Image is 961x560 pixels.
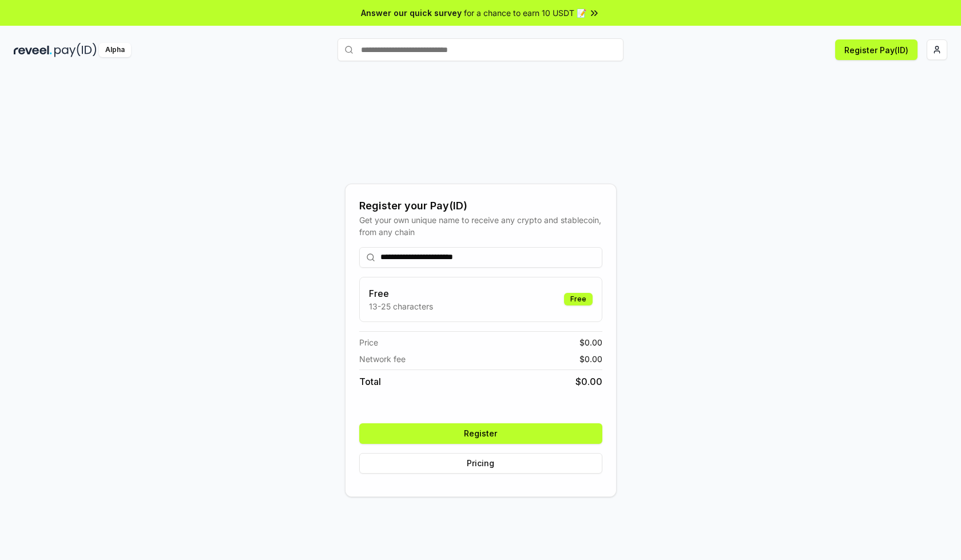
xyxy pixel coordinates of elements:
span: Answer our quick survey [361,7,462,19]
h3: Free [369,287,433,300]
div: Register your Pay(ID) [359,198,602,214]
img: reveel_dark [14,43,52,57]
span: for a chance to earn 10 USDT 📝 [464,7,586,19]
div: Get your own unique name to receive any crypto and stablecoin, from any chain [359,214,602,238]
span: Price [359,336,378,348]
img: pay_id [54,43,97,57]
span: $ 0.00 [575,375,602,388]
button: Register [359,423,602,444]
span: $ 0.00 [579,353,602,365]
span: Network fee [359,353,406,365]
span: $ 0.00 [579,336,602,348]
p: 13-25 characters [369,300,433,312]
div: Alpha [99,43,131,57]
div: Free [564,293,593,305]
button: Pricing [359,453,602,474]
button: Register Pay(ID) [835,39,918,60]
span: Total [359,375,381,388]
